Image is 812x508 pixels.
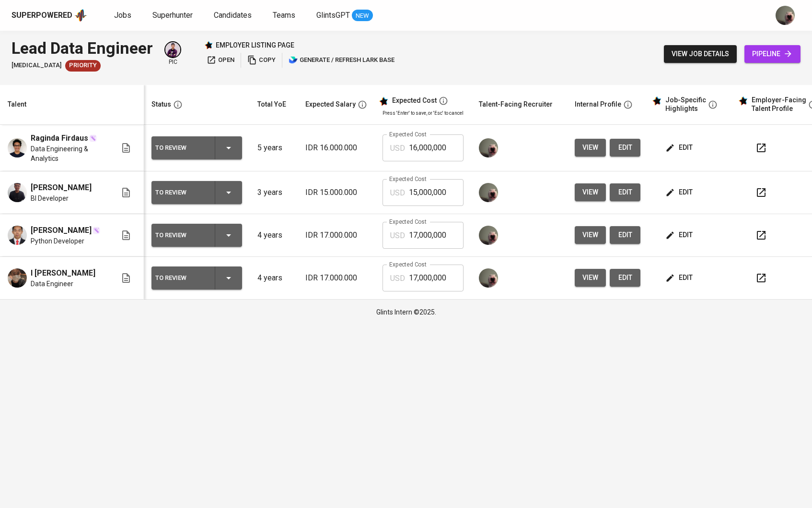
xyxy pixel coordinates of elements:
button: lark generate / refresh lark base [286,53,397,68]
span: Data Engineer [31,279,73,289]
p: IDR 17.000.000 [305,272,367,284]
div: Superpowered [12,10,72,21]
img: lark [289,55,298,65]
img: magic_wand.svg [93,227,100,234]
img: Nurdin Nurdin [8,226,27,245]
img: Glints Star [204,41,213,49]
p: IDR 17.000.000 [305,230,367,241]
p: USD [390,273,405,284]
div: Employer-Facing Talent Profile [752,96,806,113]
div: pic [164,41,181,66]
span: Raginda Firdaus [31,133,88,144]
div: Expected Salary [305,98,356,110]
div: New Job received from Demand Team [65,60,101,72]
span: GlintsGPT [316,11,350,20]
span: edit [667,142,693,154]
p: USD [390,143,405,154]
p: Press 'Enter' to save, or 'Esc' to cancel [383,109,464,117]
span: Python Developer [31,236,84,246]
img: glints_star.svg [652,96,661,106]
span: edit [617,142,633,154]
button: edit [663,183,696,201]
p: 4 years [257,272,290,284]
img: magic_wand.svg [89,134,97,142]
span: [PERSON_NAME] [31,225,92,236]
a: Teams [273,10,297,22]
span: edit [617,272,633,284]
img: Ahmad Akmal Amrullah [8,183,27,202]
span: edit [667,229,693,241]
a: Candidates [214,10,254,22]
p: IDR 15.000.000 [305,187,367,198]
button: To Review [151,136,242,159]
div: Status [151,98,171,110]
button: open [204,53,237,68]
button: view [575,183,606,201]
span: open [207,55,234,66]
span: pipeline [752,48,793,60]
img: erwin@glints.com [165,42,180,57]
span: view [582,272,598,284]
span: I [PERSON_NAME] [31,267,95,279]
div: Job-Specific Highlights [665,96,706,113]
img: aji.muda@glints.com [479,138,498,157]
img: Raginda Firdaus [8,138,27,157]
button: view job details [664,45,737,63]
span: BI Developer [31,194,69,203]
div: To Review [155,142,207,154]
a: Jobs [114,10,133,22]
button: view [575,269,606,287]
span: Superhunter [152,11,193,20]
button: view [575,139,606,157]
button: edit [663,269,696,287]
span: view [582,229,598,241]
span: view [582,142,598,154]
p: USD [390,230,405,242]
span: Jobs [114,11,131,20]
button: edit [663,226,696,244]
a: Superpoweredapp logo [12,8,87,23]
div: To Review [155,186,207,199]
span: copy [247,55,276,66]
span: generate / refresh lark base [289,55,394,66]
span: edit [667,272,693,284]
button: To Review [151,266,242,290]
img: aji.muda@glints.com [479,226,498,245]
p: IDR 16.000.000 [305,142,367,154]
div: To Review [155,229,207,242]
p: 3 years [257,187,290,198]
button: edit [610,139,640,157]
button: edit [610,183,640,201]
button: copy [245,53,278,68]
span: edit [617,229,633,241]
button: To Review [151,224,242,247]
span: view [582,186,598,198]
button: edit [610,226,640,244]
img: aji.muda@glints.com [479,183,498,202]
span: Candidates [214,11,252,20]
button: view [575,226,606,244]
img: app logo [74,8,87,23]
a: pipeline [744,45,800,63]
button: To Review [151,181,242,204]
div: To Review [155,272,207,284]
div: Expected Cost [392,97,437,105]
span: Priority [65,61,101,70]
img: aji.muda@glints.com [479,268,498,288]
a: Superhunter [152,10,195,22]
span: view job details [672,48,729,60]
button: edit [663,139,696,157]
a: GlintsGPT NEW [316,10,373,22]
p: employer listing page [216,40,294,50]
img: glints_star.svg [738,96,748,106]
img: glints_star.svg [379,97,388,106]
span: edit [617,186,633,198]
div: Talent-Facing Recruiter [479,98,553,110]
span: NEW [352,11,373,21]
p: 4 years [257,230,290,241]
img: aji.muda@glints.com [776,6,795,25]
